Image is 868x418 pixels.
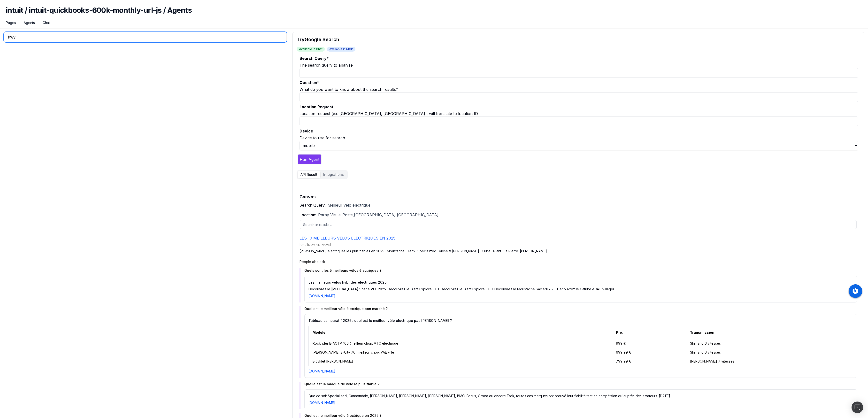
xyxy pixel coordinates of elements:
h4: Location: [300,212,316,218]
a: Chat [43,20,50,25]
td: Shimano 6 vitesses [686,348,853,357]
h1: intuit / intuit-quickbooks-600k-monthly-url-js / Agents [6,6,862,20]
label: Search Query [300,55,858,61]
span: Available in Chat [297,47,325,52]
h2: Try Google Search [297,36,860,43]
div: Location request (ex: [GEOGRAPHIC_DATA], [GEOGRAPHIC_DATA]), will translate to location ID [300,111,858,116]
p: Que ce soit Specialized, Cannondale, [PERSON_NAME], [PERSON_NAME], [PERSON_NAME], BMC, Focus, Orb... [308,394,853,398]
div: Les meilleurs vélos hybrides électriques 2025 [308,280,853,285]
a: LES 10 MEILLEURS VÉLOS ÉLECTRIQUES EN 2025 [300,236,395,240]
h4: Quel est le meilleur vélo électrique en 2025 ? [304,413,857,418]
h4: Quelle est la marque de vélo la plus fiable ? [304,382,857,387]
a: Pages [6,20,16,25]
span: Available in MCP [327,47,355,52]
td: 799,99 € [612,357,686,366]
h2: Canvas [300,194,857,200]
h3: People also ask [300,259,857,264]
td: [PERSON_NAME] E-City 70 (meilleur choix VAE ville) [309,348,612,357]
div: Tableau comparatif 2025 : quel est le meilleur vélo électrique pas [PERSON_NAME] ? [308,318,853,323]
button: Integrations [320,171,347,178]
div: What do you want to know about the search results? [300,86,858,92]
p: [PERSON_NAME] électriques les plus fiables en 2025 · Moustache · Tern · Specialized · Riese & [PE... [300,249,857,254]
p: Découvrez le [MEDICAL_DATA] Scene VLT 2025. Découvrez le Giant Explore E+ 1. Découvrez le Giant E... [308,287,853,292]
span: Paray-Vieille-Poste,[GEOGRAPHIC_DATA],[GEOGRAPHIC_DATA] [318,212,438,218]
input: Search agents... [4,32,287,42]
td: Shimano 6 vitesses [686,339,853,348]
label: Device [300,128,858,134]
h4: Search Query: [300,202,326,208]
a: [DOMAIN_NAME] [308,369,335,373]
label: Location Request [300,104,858,110]
td: 699,99 € [612,348,686,357]
a: Agents [24,20,35,25]
td: Rockrider E-ACTV 100 (meilleur choix VTC électrique) [309,339,612,348]
td: Bicyklet [PERSON_NAME] [309,357,612,366]
input: Search in results... [300,220,857,229]
h4: Quel est le meilleur vélo électrique bon marché ? [304,306,857,311]
th: Modèle [309,326,612,339]
label: Question [300,80,858,85]
td: [PERSON_NAME] 7 vitesses [686,357,853,366]
th: Prix [612,326,686,339]
div: Open Intercom Messenger [852,402,863,413]
span: Meilleur vélo électrique [328,202,370,208]
button: API Result [298,171,320,178]
div: Transmission [690,330,714,335]
a: [DOMAIN_NAME] [308,401,335,405]
td: 999 € [612,339,686,348]
div: The search query to analyze [300,62,858,68]
button: Run Agent [298,154,322,164]
div: [URL][DOMAIN_NAME] [300,243,857,247]
h4: Quels sont les 5 meilleurs vélos électriques ? [304,268,857,273]
a: [DOMAIN_NAME] [308,294,335,298]
div: Device to use for search [300,135,858,141]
